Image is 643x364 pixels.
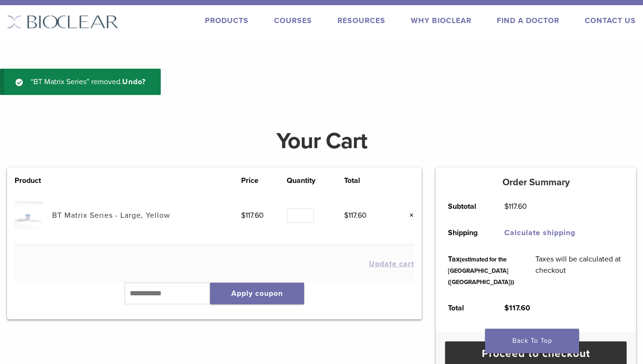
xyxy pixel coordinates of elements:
span: $ [504,303,509,313]
bdi: 117.60 [241,211,264,220]
th: Product [15,175,52,186]
small: (estimated for the [GEOGRAPHIC_DATA] ([GEOGRAPHIC_DATA])) [448,256,514,286]
bdi: 117.60 [504,303,530,313]
span: $ [241,211,245,220]
bdi: 117.60 [504,202,527,211]
a: Resources [337,16,385,25]
a: Undo? [122,77,146,87]
a: Back To Top [485,329,579,353]
th: Shipping [437,220,494,246]
button: Update cart [369,260,414,268]
img: BT Matrix Series - Large, Yellow [15,201,42,229]
a: Find A Doctor [497,16,559,25]
th: Subtotal [437,193,494,220]
a: Contact Us [585,16,636,25]
a: Calculate shipping [504,228,575,237]
td: Taxes will be calculated at checkout [525,246,635,295]
img: Bioclear [7,15,118,29]
h5: Order Summary [436,177,636,188]
th: Total [344,175,390,186]
span: $ [504,202,509,211]
bdi: 117.60 [344,211,367,220]
button: Apply coupon [210,283,304,304]
a: Remove this item [402,209,414,222]
th: Quantity [287,175,345,186]
span: $ [344,211,348,220]
th: Price [241,175,287,186]
a: Courses [274,16,312,25]
a: Products [205,16,249,25]
a: BT Matrix Series - Large, Yellow [52,211,170,220]
a: Why Bioclear [411,16,471,25]
th: Total [437,295,494,321]
th: Tax [437,246,525,295]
